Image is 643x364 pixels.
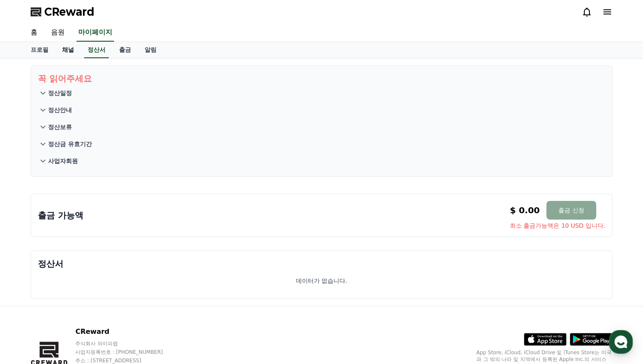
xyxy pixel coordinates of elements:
[546,201,596,220] button: 출금 신청
[71,282,96,289] span: Messages
[112,42,138,58] a: 출금
[126,282,147,289] span: Settings
[48,140,92,148] p: 정산금 유효기간
[38,85,605,102] button: 정산일정
[75,357,179,364] p: 주소 : [STREET_ADDRESS]
[48,157,78,165] p: 사업자회원
[31,5,94,19] a: CReward
[55,42,81,58] a: 채널
[77,24,114,42] a: 마이페이지
[38,209,83,221] p: 출금 가능액
[110,269,163,291] a: Settings
[48,89,72,97] p: 정산일정
[38,102,605,119] button: 정산안내
[24,24,44,42] a: 홈
[38,135,605,152] button: 정산금 유효기간
[510,204,540,216] p: $ 0.00
[510,221,605,230] span: 최소 출금가능액은 10 USD 입니다.
[38,73,605,85] p: 꼭 읽어주세요
[56,269,110,291] a: Messages
[44,24,71,42] a: 음원
[38,152,605,169] button: 사업자회원
[38,258,605,270] p: 정산서
[138,42,163,58] a: 알림
[48,106,72,114] p: 정산안내
[22,282,37,289] span: Home
[44,5,94,19] span: CReward
[84,42,109,58] a: 정산서
[48,123,72,131] p: 정산보류
[24,42,55,58] a: 프로필
[75,340,179,347] p: 주식회사 와이피랩
[296,277,347,285] p: 데이터가 없습니다.
[38,119,605,135] button: 정산보류
[75,349,179,356] p: 사업자등록번호 : [PHONE_NUMBER]
[3,269,56,291] a: Home
[75,327,179,337] p: CReward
